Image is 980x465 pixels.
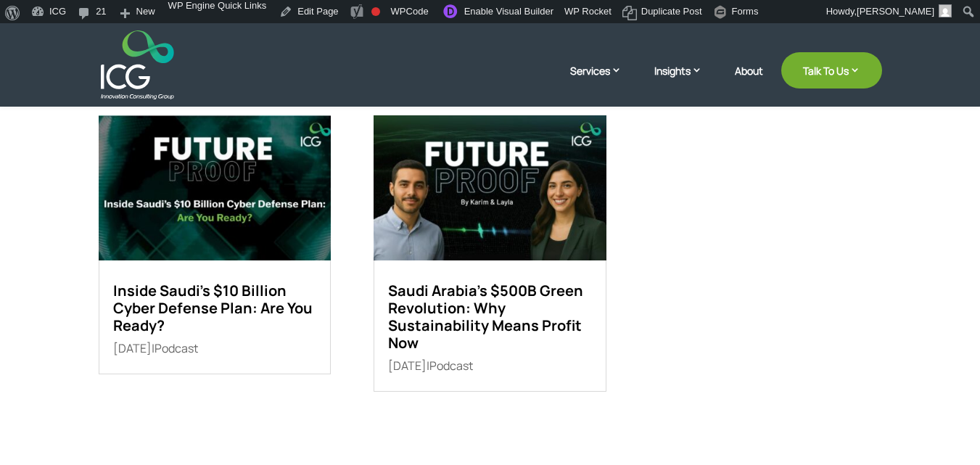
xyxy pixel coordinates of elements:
[113,281,313,335] a: Inside Saudi’s $10 Billion Cyber Defense Plan: Are You Ready?
[654,63,717,99] a: Insights
[429,358,473,374] a: Podcast
[99,115,331,260] img: Inside Saudi’s $10 Billion Cyber Defense Plan: Are You Ready?
[388,358,427,374] span: [DATE]
[738,308,980,465] iframe: Chat Widget
[735,65,763,99] a: About
[388,359,591,373] p: |
[732,6,759,29] span: Forms
[570,63,636,99] a: Services
[113,342,316,355] p: |
[96,6,106,29] span: 21
[388,281,583,353] a: Saudi Arabia’s $500B Green Revolution: Why Sustainability Means Profit Now
[113,340,152,356] span: [DATE]
[371,7,380,16] div: Focus keyphrase not set
[136,6,155,29] span: New
[857,6,934,17] span: [PERSON_NAME]
[374,115,606,260] img: Saudi Arabia’s $500B Green Revolution: Why Sustainability Means Profit Now
[781,52,882,89] a: Talk To Us
[101,30,174,99] img: ICG
[155,340,198,356] a: Podcast
[641,6,702,29] span: Duplicate Post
